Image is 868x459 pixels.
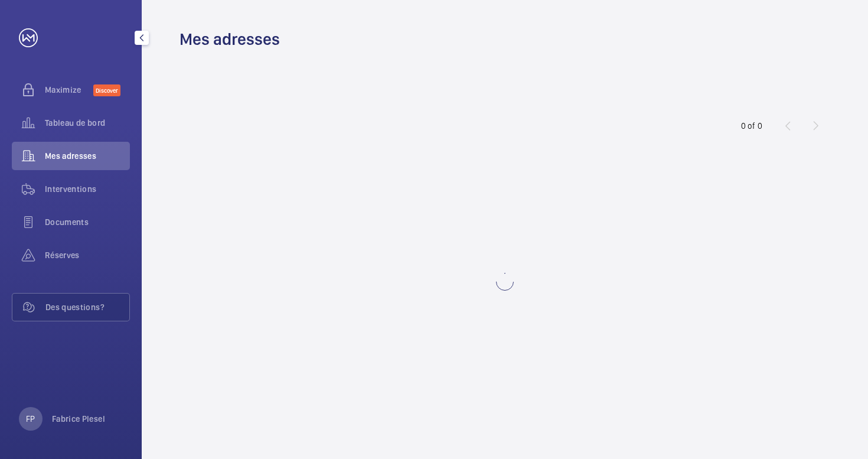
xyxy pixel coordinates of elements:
[741,120,762,132] div: 0 of 0
[45,150,130,162] span: Mes adresses
[52,413,105,425] p: Fabrice Plesel
[45,117,130,129] span: Tableau de bord
[26,413,35,425] p: FP
[45,216,130,228] span: Documents
[93,84,120,96] span: Discover
[45,183,130,195] span: Interventions
[45,249,130,261] span: Réserves
[45,301,129,313] span: Des questions?
[180,28,280,50] h1: Mes adresses
[45,84,93,96] span: Maximize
